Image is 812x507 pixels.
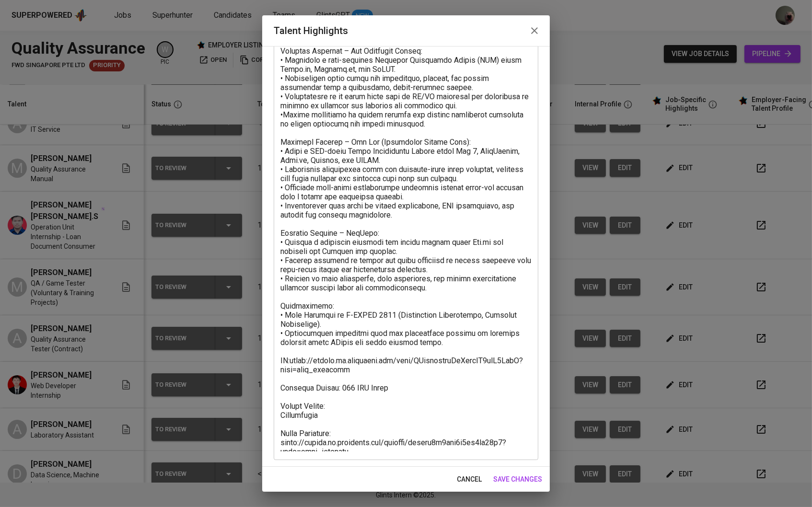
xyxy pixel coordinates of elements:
button: cancel [453,471,486,488]
span: save changes [493,473,542,485]
button: save changes [489,471,546,488]
h2: Talent Highlights [274,23,538,38]
span: cancel [457,473,482,485]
